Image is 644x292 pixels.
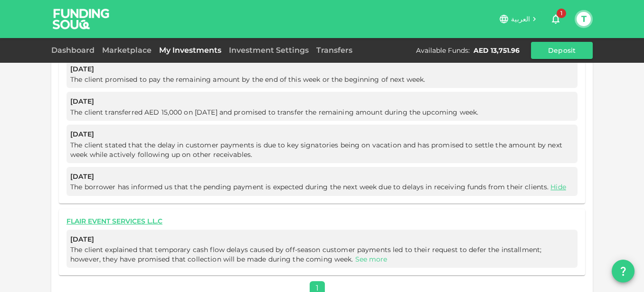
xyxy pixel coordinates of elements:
[66,217,578,226] a: FLAIR EVENT SERVICES L.L.C
[70,96,574,107] span: [DATE]
[51,46,98,55] a: Dashboard
[70,183,568,191] span: The borrower has informed us that the pending payment is expected during the next week due to del...
[98,46,155,55] a: Marketplace
[70,75,429,84] span: The client promised to pay the remaining amount by the end of this week or the beginning of next ...
[474,46,520,55] div: AED 13,751.96
[70,245,541,263] span: The client explained that temporary cash flow delays caused by off-season customer payments led t...
[416,46,470,55] div: Available Funds :
[511,15,530,23] span: العربية
[577,12,591,26] button: T
[355,255,388,263] a: See more
[70,234,574,245] span: [DATE]
[612,260,635,282] button: question
[70,108,482,117] span: The client transferred AED 15,000 on [DATE] and promised to transfer the remaining amount during ...
[70,171,574,183] span: [DATE]
[531,42,593,59] button: Deposit
[70,63,574,75] span: [DATE]
[70,128,574,140] span: [DATE]
[313,46,356,55] a: Transfers
[155,46,225,55] a: My Investments
[546,10,565,29] button: 1
[557,9,566,18] span: 1
[550,183,566,191] a: Hide
[225,46,313,55] a: Investment Settings
[70,141,562,159] span: The client stated that the delay in customer payments is due to key signatories being on vacation...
